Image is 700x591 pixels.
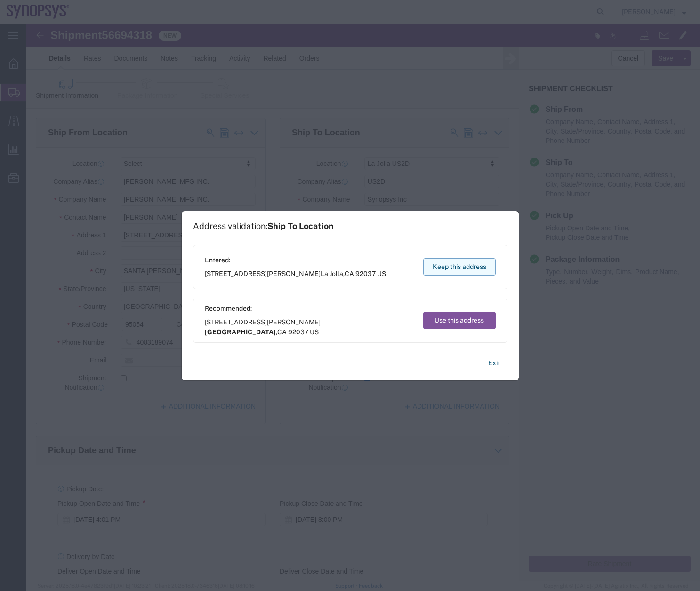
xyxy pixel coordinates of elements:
button: Use this address [423,312,496,329]
span: 92037 [355,270,376,277]
span: 92037 [288,328,308,336]
span: [GEOGRAPHIC_DATA] [205,328,276,336]
span: Recommended: [205,304,414,314]
span: La Jolla [321,270,343,277]
button: Exit [481,355,507,371]
h1: Address validation: [193,221,334,231]
span: CA [277,328,287,336]
span: US [377,270,386,277]
span: [STREET_ADDRESS][PERSON_NAME] , [205,317,414,337]
button: Keep this address [423,258,496,276]
span: CA [345,270,354,277]
span: US [310,328,319,336]
span: [STREET_ADDRESS][PERSON_NAME] , [205,269,386,279]
span: Entered: [205,255,386,265]
span: Ship To Location [267,221,334,231]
